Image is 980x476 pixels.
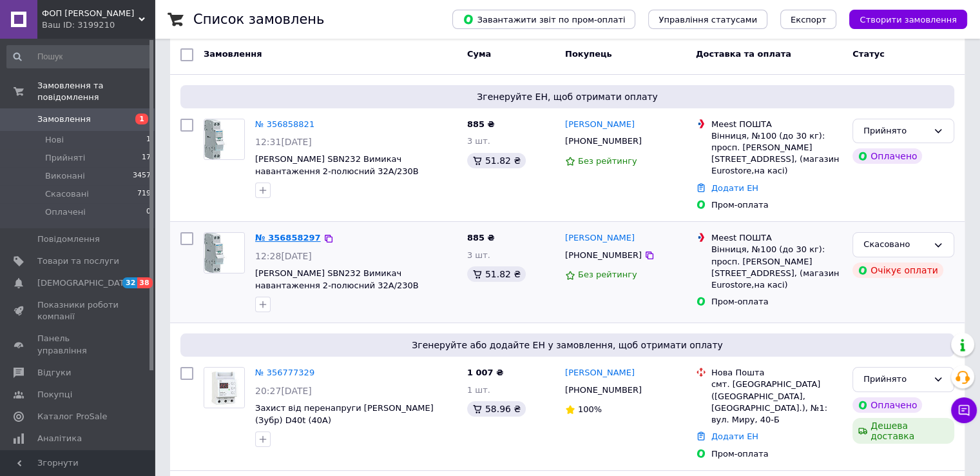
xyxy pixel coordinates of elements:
span: 885 ₴ [467,119,495,129]
button: Завантажити звіт по пром-оплаті [452,10,635,29]
span: 3 шт. [467,136,490,146]
span: Без рейтингу [578,156,637,166]
div: Прийнято [863,373,928,386]
div: Meest ПОШТА [711,232,842,244]
span: 719 [137,188,151,200]
img: Фото товару [204,233,244,273]
button: Експорт [780,10,837,29]
span: Панель управління [37,333,119,356]
a: Фото товару [204,367,245,408]
span: Замовлення [37,114,91,125]
span: Нові [45,134,64,146]
span: Без рейтингу [578,270,637,279]
div: [PHONE_NUMBER] [562,382,644,399]
a: Захист від перенапруги [PERSON_NAME] (Зубр) D40t (40А) [255,403,434,425]
span: 38 [137,277,152,288]
span: Аналітика [37,433,82,444]
div: [PHONE_NUMBER] [562,133,644,150]
span: 12:31[DATE] [255,137,312,147]
a: Фото товару [204,232,245,273]
span: Управління статусами [658,15,757,25]
span: 12:28[DATE] [255,251,312,261]
span: 100% [578,404,602,414]
span: ФОП Ковальчук Андрій Іванович [42,8,139,19]
span: 1 шт. [467,385,490,395]
div: Оплачено [852,148,922,164]
span: 1 007 ₴ [467,368,503,377]
span: 32 [122,277,137,288]
span: Виконані [45,170,85,182]
div: 51.82 ₴ [467,266,526,282]
div: смт. [GEOGRAPHIC_DATA] ([GEOGRAPHIC_DATA], [GEOGRAPHIC_DATA].), №1: вул. Миру, 40-Б [711,379,842,426]
div: Вінниця, №100 (до 30 кг): просп. [PERSON_NAME][STREET_ADDRESS], (магазин Eurostore,на касі) [711,130,842,177]
span: 1 [135,114,148,124]
button: Створити замовлення [849,10,967,29]
span: Покупці [37,389,72,401]
div: Дешева доставка [852,418,954,444]
span: 0 [146,206,151,218]
div: Очікує оплати [852,263,943,278]
span: 3457 [133,170,151,182]
div: Пром-оплата [711,296,842,308]
a: [PERSON_NAME] SBN232 Вимикач навантаження 2-полюсний 32А/230В [255,268,419,290]
a: [PERSON_NAME] SBN232 Вимикач навантаження 2-полюсний 32А/230В [255,154,419,176]
a: Додати ЕН [711,431,758,441]
span: Завантажити звіт по пром-оплаті [463,14,625,25]
span: Експорт [791,15,827,25]
span: [DEMOGRAPHIC_DATA] [37,277,133,289]
span: Повідомлення [37,233,100,245]
a: Створити замовлення [836,14,967,24]
div: 51.82 ₴ [467,153,526,168]
span: 17 [142,152,151,164]
span: Згенеруйте або додайте ЕН у замовлення, щоб отримати оплату [186,339,949,352]
div: Пром-оплата [711,199,842,211]
span: Замовлення та повідомлення [37,80,155,103]
span: Оплачені [45,206,86,218]
span: Показники роботи компанії [37,299,119,322]
span: Створити замовлення [860,15,957,25]
a: № 356858297 [255,233,321,243]
div: [PHONE_NUMBER] [562,247,644,264]
span: Доставка та оплата [696,49,791,59]
a: № 356858821 [255,119,314,129]
div: 58.96 ₴ [467,401,526,417]
span: Товари та послуги [37,255,119,267]
a: Додати ЕН [711,183,758,193]
div: Вінниця, №100 (до 30 кг): просп. [PERSON_NAME][STREET_ADDRESS], (магазин Eurostore,на касі) [711,244,842,291]
div: Скасовано [863,238,928,252]
span: Скасовані [45,188,89,200]
input: Пошук [6,45,152,68]
span: Згенеруйте ЕН, щоб отримати оплату [186,90,949,103]
div: Нова Пошта [711,367,842,379]
span: Замовлення [204,49,262,59]
button: Управління статусами [648,10,767,29]
span: Покупець [565,49,612,59]
a: [PERSON_NAME] [565,232,635,244]
div: Прийнято [863,124,928,138]
div: Meest ПОШТА [711,119,842,130]
span: 1 [146,134,151,146]
span: Прийняті [45,152,85,164]
h1: Список замовлень [193,12,324,27]
div: Ваш ID: 3199210 [42,19,155,31]
a: № 356777329 [255,368,314,377]
a: [PERSON_NAME] [565,367,635,379]
span: Cума [467,49,491,59]
span: 3 шт. [467,250,490,260]
span: 20:27[DATE] [255,386,312,396]
div: Пром-оплата [711,448,842,460]
span: Статус [852,49,885,59]
div: Оплачено [852,397,922,413]
a: Фото товару [204,119,245,160]
img: Фото товару [204,119,244,159]
img: Фото товару [204,368,244,408]
span: Каталог ProSale [37,411,107,422]
span: Відгуки [37,367,71,379]
span: 885 ₴ [467,233,495,243]
a: [PERSON_NAME] [565,119,635,131]
button: Чат з покупцем [951,397,977,423]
